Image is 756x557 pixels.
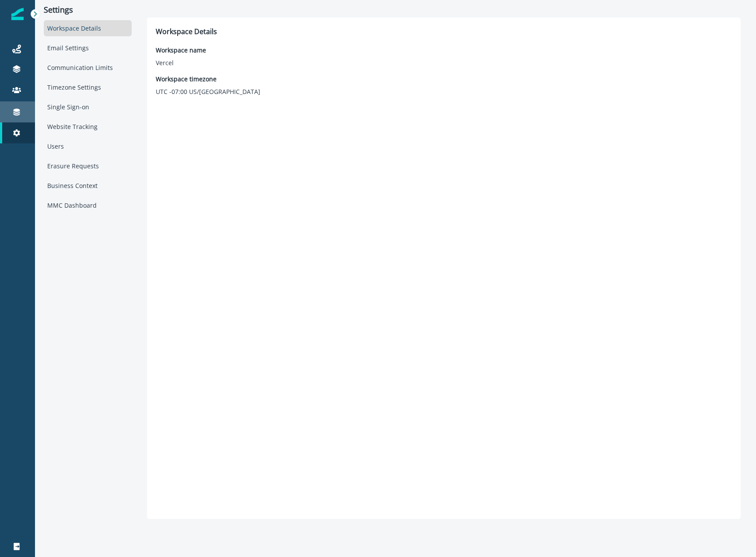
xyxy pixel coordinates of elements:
[44,40,132,56] div: Email Settings
[156,45,206,55] p: Workspace name
[11,8,24,20] img: Inflection
[44,20,132,36] div: Workspace Details
[44,118,132,135] div: Website Tracking
[44,79,132,95] div: Timezone Settings
[156,58,206,67] p: Vercel
[156,87,260,96] p: UTC -07:00 US/[GEOGRAPHIC_DATA]
[156,74,260,84] p: Workspace timezone
[156,26,732,37] p: Workspace Details
[44,197,132,213] div: MMC Dashboard
[44,99,132,115] div: Single Sign-on
[44,138,132,154] div: Users
[44,59,132,76] div: Communication Limits
[44,5,132,15] p: Settings
[44,178,132,194] div: Business Context
[44,158,132,174] div: Erasure Requests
